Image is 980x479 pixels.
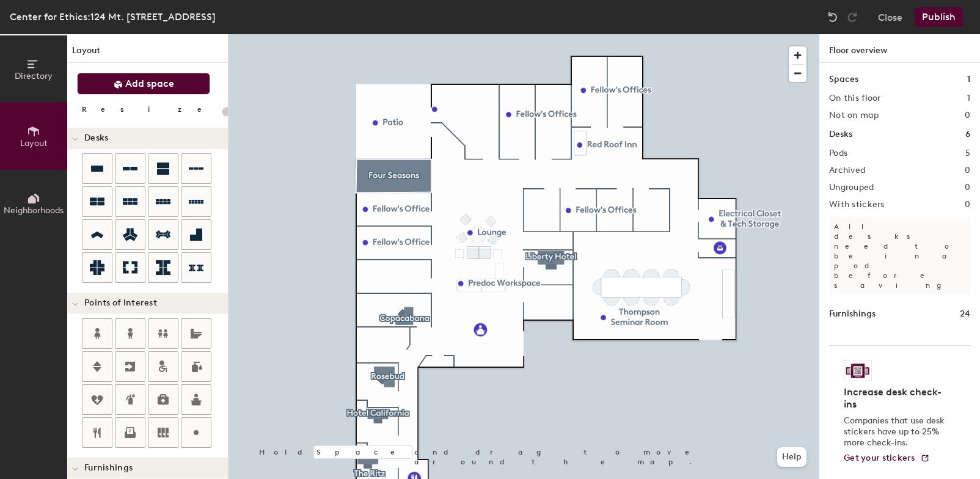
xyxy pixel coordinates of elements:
h4: Increase desk check-ins [844,386,948,411]
h1: Furnishings [829,307,876,321]
h2: Pods [829,148,847,158]
h2: On this floor [829,93,881,103]
h1: Desks [829,128,852,141]
p: All desks need to be in a pod before saving [829,217,970,295]
button: Close [878,7,902,27]
h1: 1 [967,73,970,86]
h1: Floor overview [819,34,980,63]
h2: 0 [965,166,970,175]
button: Add space [77,73,210,95]
span: Points of Interest [84,298,157,308]
h2: 1 [967,93,970,103]
span: Get your stickers [844,453,915,463]
span: Neighborhoods [4,205,64,216]
h2: Archived [829,166,865,175]
h2: 5 [965,148,970,158]
h2: Ungrouped [829,183,874,192]
h2: 0 [965,200,970,210]
p: Companies that use desk stickers have up to 25% more check-ins. [844,415,948,448]
h2: 0 [965,111,970,120]
h1: Spaces [829,73,858,86]
div: Resize [82,104,217,114]
span: Layout [20,138,48,148]
a: Get your stickers [844,453,930,464]
h2: With stickers [829,200,885,210]
h1: 24 [960,307,970,321]
button: Publish [915,7,963,27]
span: Desks [84,133,108,143]
img: Redo [846,11,858,23]
span: Furnishings [84,463,133,473]
img: Undo [827,11,839,23]
h2: 0 [965,183,970,192]
h2: Not on map [829,111,879,120]
div: Center for Ethics:124 Mt. [STREET_ADDRESS] [10,9,216,24]
h1: 6 [965,128,970,141]
span: Add space [125,78,174,90]
h1: Layout [67,44,228,63]
button: Help [777,447,806,467]
span: Directory [15,71,53,81]
img: Sticker logo [844,360,872,381]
